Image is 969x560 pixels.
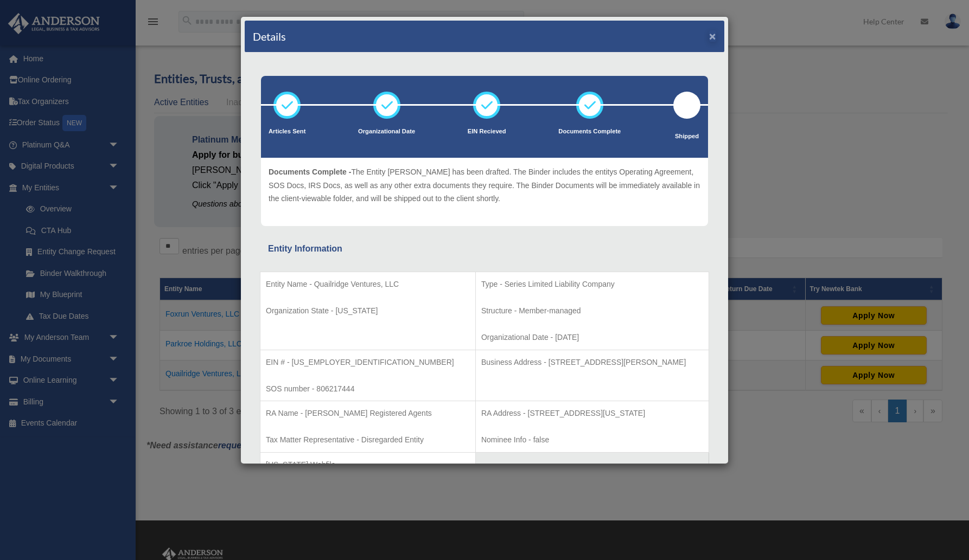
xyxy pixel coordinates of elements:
[266,433,470,447] p: Tax Matter Representative - Disregarded Entity
[481,356,703,369] p: Business Address - [STREET_ADDRESS][PERSON_NAME]
[269,168,351,176] span: Documents Complete -
[558,126,621,137] p: Documents Complete
[266,278,470,291] p: Entity Name - Quailridge Ventures, LLC
[673,131,700,142] p: Shipped
[481,331,703,344] p: Organizational Date - [DATE]
[468,126,506,137] p: EIN Recieved
[268,241,701,256] div: Entity Information
[266,458,470,472] p: [US_STATE] Webfile -
[269,126,305,137] p: Articles Sent
[358,126,415,137] p: Organizational Date
[481,304,703,318] p: Structure - Member-managed
[269,165,700,205] p: The Entity [PERSON_NAME] has been drafted. The Binder includes the entitys Operating Agreement, S...
[253,29,286,44] h4: Details
[481,433,703,447] p: Nominee Info - false
[709,30,716,42] button: ×
[266,382,470,396] p: SOS number - 806217444
[266,356,470,369] p: EIN # - [US_EMPLOYER_IDENTIFICATION_NUMBER]
[481,278,703,291] p: Type - Series Limited Liability Company
[266,304,470,318] p: Organization State - [US_STATE]
[481,407,703,420] p: RA Address - [STREET_ADDRESS][US_STATE]
[266,407,470,420] p: RA Name - [PERSON_NAME] Registered Agents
